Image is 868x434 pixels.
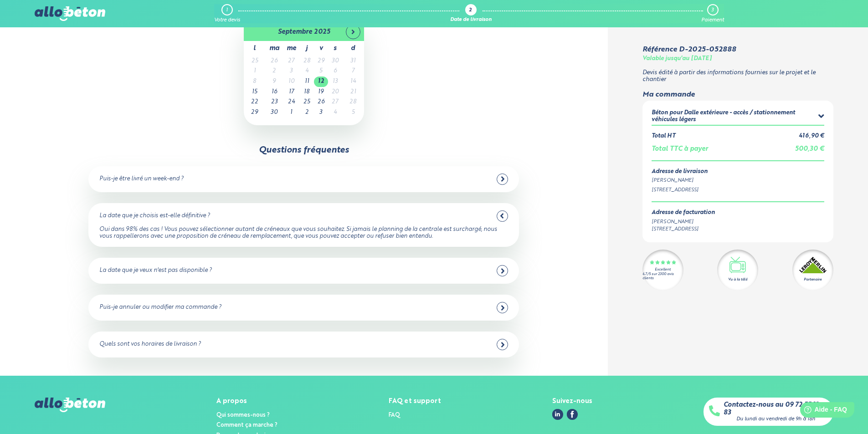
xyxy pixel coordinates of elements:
[244,77,266,87] td: 8
[266,66,283,77] td: 2
[701,17,724,23] div: Paiement
[642,70,833,83] p: Devis édité à partir des informations fournies sur le projet et le chantier
[300,56,314,66] td: 28
[244,41,266,56] th: l
[314,66,328,77] td: 5
[99,213,210,220] div: La date que je choisis est-elle définitive ?
[652,133,675,140] div: Total HT
[244,87,266,97] td: 15
[314,77,328,87] td: 12
[314,107,328,118] td: 3
[342,77,364,87] td: 14
[244,97,266,107] td: 22
[216,412,270,418] a: Qui sommes-nous ?
[244,107,266,118] td: 29
[342,87,364,97] td: 21
[99,304,221,311] div: Puis-je annuler ou modifier ma commande ?
[214,4,240,23] a: 1 Votre devis
[652,186,824,194] div: [STREET_ADDRESS]
[642,272,683,281] div: 4.7/5 sur 2300 avis clients
[266,56,283,66] td: 26
[701,4,724,23] a: 3 Paiement
[642,46,736,54] div: Référence D-2025-052888
[266,87,283,97] td: 16
[799,133,824,140] div: 416,90 €
[226,7,228,13] div: 1
[244,66,266,77] td: 1
[266,77,283,87] td: 9
[787,398,858,424] iframe: Help widget launcher
[328,41,342,56] th: s
[342,56,364,66] td: 31
[804,277,822,282] div: Partenaire
[389,412,400,418] a: FAQ
[300,97,314,107] td: 25
[244,56,266,66] td: 25
[736,416,815,422] div: Du lundi au vendredi de 9h à 18h
[642,56,712,62] div: Valable jusqu'au [DATE]
[216,398,277,405] div: A propos
[328,87,342,97] td: 20
[99,176,184,183] div: Puis-je être livré un week-end ?
[652,145,708,153] div: Total TTC à payer
[652,225,715,233] div: [STREET_ADDRESS]
[469,8,472,14] div: 2
[711,7,714,13] div: 3
[314,56,328,66] td: 29
[266,107,283,118] td: 30
[266,23,342,41] th: septembre 2025
[450,17,492,23] div: Date de livraison
[450,4,492,23] a: 2 Date de livraison
[314,41,328,56] th: v
[300,41,314,56] th: j
[389,398,441,405] div: FAQ et support
[328,77,342,87] td: 13
[283,87,300,97] td: 17
[652,110,819,123] div: Béton pour Dalle extérieure - accès / stationnement véhicules légers
[300,77,314,87] td: 11
[795,146,824,152] span: 500,30 €
[216,422,277,428] a: Comment ça marche ?
[283,77,300,87] td: 10
[259,145,349,155] div: Questions fréquentes
[99,341,201,348] div: Quels sont vos horaires de livraison ?
[328,97,342,107] td: 27
[652,168,824,175] div: Adresse de livraison
[314,97,328,107] td: 26
[214,17,240,23] div: Votre devis
[652,218,715,226] div: [PERSON_NAME]
[328,66,342,77] td: 6
[99,226,508,240] div: Oui dans 98% des cas ! Vous pouvez sélectionner autant de créneaux que vous souhaitez. Si jamais ...
[652,177,824,184] div: [PERSON_NAME]
[283,107,300,118] td: 1
[342,66,364,77] td: 7
[728,277,747,282] div: Vu à la télé
[300,107,314,118] td: 2
[283,66,300,77] td: 3
[300,87,314,97] td: 18
[328,107,342,118] td: 4
[300,66,314,77] td: 4
[724,401,828,416] a: Contactez-nous au 09 72 55 12 83
[328,56,342,66] td: 30
[283,97,300,107] td: 24
[642,91,833,99] div: Ma commande
[342,97,364,107] td: 28
[35,398,105,412] img: allobéton
[652,209,715,216] div: Adresse de facturation
[283,41,300,56] th: me
[35,6,105,21] img: allobéton
[283,56,300,66] td: 27
[342,41,364,56] th: d
[342,107,364,118] td: 5
[314,87,328,97] td: 19
[266,97,283,107] td: 23
[266,41,283,56] th: ma
[552,398,592,405] div: Suivez-nous
[652,110,824,125] summary: Béton pour Dalle extérieure - accès / stationnement véhicules légers
[655,268,671,272] div: Excellent
[99,267,212,274] div: La date que je veux n'est pas disponible ?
